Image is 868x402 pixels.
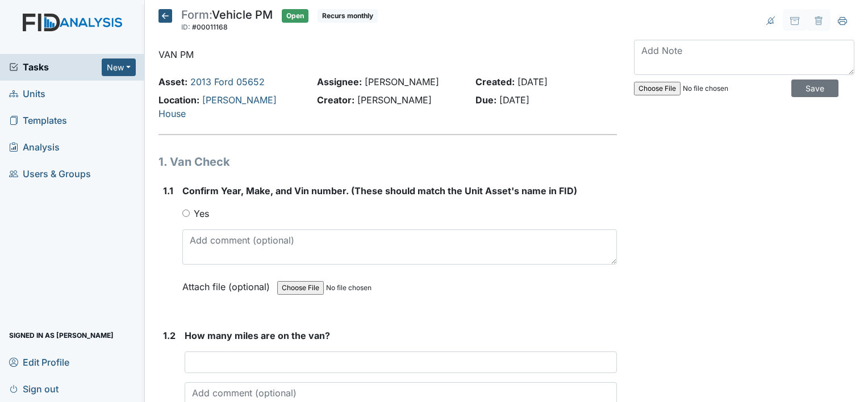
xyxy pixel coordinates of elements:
strong: Assignee: [317,76,362,87]
a: Tasks [9,60,102,74]
span: Open [282,9,308,23]
label: 1.2 [163,329,176,342]
span: [PERSON_NAME] [365,76,439,87]
h1: 1. Van Check [158,153,617,170]
span: [DATE] [499,94,529,106]
strong: Created: [475,76,515,87]
strong: Creator: [317,94,354,106]
span: [DATE] [518,76,548,87]
span: Signed in as [PERSON_NAME] [9,326,114,344]
label: 1.1 [163,184,173,198]
span: Analysis [9,139,60,156]
strong: Location: [158,94,199,106]
a: [PERSON_NAME] House [158,94,277,119]
span: Recurs monthly [318,9,378,23]
a: 2013 Ford 05652 [190,76,265,87]
span: Edit Profile [9,353,69,371]
span: [PERSON_NAME] [357,94,432,106]
span: Form: [181,8,212,22]
label: Attach file (optional) [182,274,274,294]
label: Yes [194,207,209,220]
span: ID: [181,23,190,31]
span: Templates [9,112,67,129]
p: VAN PM [158,48,617,61]
span: Confirm Year, Make, and Vin number. (These should match the Unit Asset's name in FID) [182,185,577,196]
span: #00011168 [192,23,228,31]
strong: Asset: [158,76,187,87]
span: Sign out [9,380,59,397]
strong: Due: [475,94,496,106]
input: Save [791,79,838,97]
input: Yes [182,210,190,217]
span: How many miles are on the van? [185,330,330,341]
span: Units [9,85,45,103]
button: New [102,58,136,76]
div: Vehicle PM [181,9,273,34]
span: Users & Groups [9,165,91,183]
